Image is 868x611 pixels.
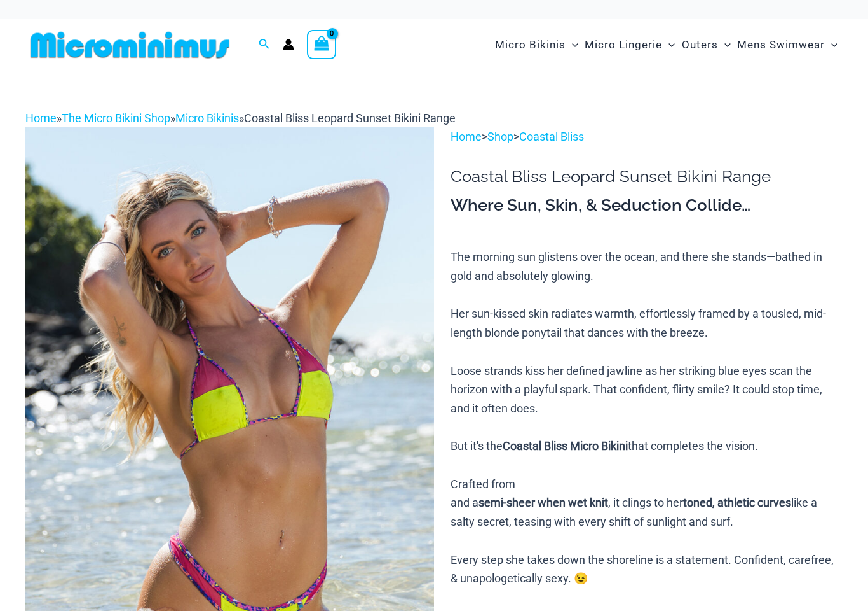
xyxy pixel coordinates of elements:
a: Account icon link [283,39,294,50]
span: Mens Swimwear [737,29,825,61]
a: Shop [487,130,513,143]
a: Coastal Bliss [519,130,584,143]
a: OutersMenu ToggleMenu Toggle [679,25,734,64]
span: Micro Bikinis [495,29,566,61]
span: » » » [25,111,456,125]
span: Menu Toggle [825,29,837,61]
img: MM SHOP LOGO FLAT [25,31,234,59]
a: Mens SwimwearMenu ToggleMenu Toggle [734,25,841,64]
a: Micro Bikinis [175,111,239,125]
span: Menu Toggle [718,29,731,61]
span: Micro Lingerie [585,29,662,61]
a: Home [451,130,482,143]
a: The Micro Bikini Shop [62,111,170,125]
a: Micro LingerieMenu ToggleMenu Toggle [581,25,678,64]
p: > > [451,127,843,146]
nav: Site Navigation [490,24,843,66]
a: Search icon link [259,37,270,53]
span: Menu Toggle [662,29,675,61]
b: semi-sheer when wet knit [478,496,608,509]
b: Coastal Bliss Micro Bikini [503,439,628,453]
a: Micro BikinisMenu ToggleMenu Toggle [492,25,581,64]
h3: Where Sun, Skin, & Seduction Collide… [451,195,843,216]
a: Home [25,111,57,125]
b: toned, athletic curves [683,496,791,509]
span: Coastal Bliss Leopard Sunset Bikini Range [244,111,456,125]
p: The morning sun glistens over the ocean, and there she stands—bathed in gold and absolutely glowi... [451,248,843,588]
span: Outers [682,29,718,61]
div: and a , it clings to her like a salty secret, teasing with every shift of sunlight and surf. Ever... [451,493,843,588]
span: Menu Toggle [566,29,578,61]
a: View Shopping Cart, empty [307,30,336,59]
h1: Coastal Bliss Leopard Sunset Bikini Range [451,167,843,186]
